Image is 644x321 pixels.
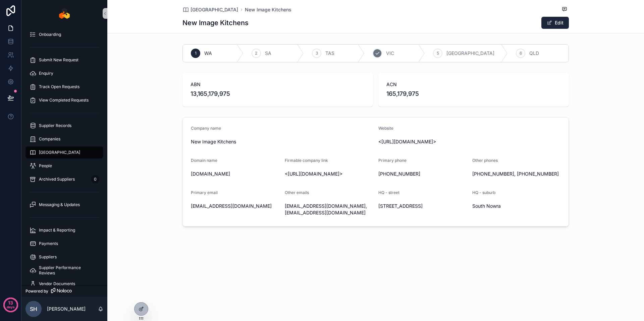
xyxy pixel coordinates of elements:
span: Archived Suppliers [39,177,75,182]
a: View Completed Requests [25,94,103,106]
a: Payments [25,238,103,250]
a: Impact & Reporting [25,224,103,236]
a: [GEOGRAPHIC_DATA] [182,6,238,13]
span: [PHONE_NUMBER], [PHONE_NUMBER] [472,171,561,177]
span: WA [204,50,212,57]
span: QLD [529,50,539,57]
a: Submit New Request [25,54,103,66]
a: Vendor Documents [25,278,103,290]
span: [EMAIL_ADDRESS][DOMAIN_NAME] [191,203,279,209]
p: [PERSON_NAME] [47,306,86,312]
span: Onboarding [39,32,61,37]
span: TAS [325,50,334,57]
span: Submit New Request [39,57,78,63]
p: days [7,302,15,312]
span: [DOMAIN_NAME] [191,171,279,177]
span: Primary email [191,190,218,195]
span: New Image Kitchens [191,138,373,145]
span: Company name [191,126,221,131]
h1: New Image Kitchens [182,18,249,27]
span: Suppliers [39,254,57,260]
span: South Nowra [472,203,561,209]
span: Track Open Requests [39,84,79,89]
span: 13,165,179,975 [191,89,365,99]
span: [GEOGRAPHIC_DATA] [39,150,80,155]
a: Powered by [21,285,107,297]
span: HQ - street [378,190,399,195]
span: 6 [520,51,522,56]
span: Vendor Documents [39,281,75,286]
span: [PHONE_NUMBER] [378,171,467,177]
a: Suppliers [25,251,103,263]
span: Enquiry [39,71,53,76]
span: SA [265,50,271,57]
span: Powered by [25,288,48,294]
span: ABN [191,81,365,88]
span: <[URL][DOMAIN_NAME]> [378,138,560,145]
span: Payments [39,241,58,246]
a: Enquiry [25,67,103,79]
p: 13 [8,300,13,306]
span: Primary phone [378,158,407,163]
a: Archived Suppliers0 [25,173,103,185]
span: Domain name [191,158,217,163]
span: Supplier Performance Reviews [39,265,97,276]
a: Supplier Performance Reviews [25,264,103,276]
a: Track Open Requests [25,81,103,93]
span: Messaging & Updates [39,202,80,207]
div: 0 [91,175,99,183]
span: Firmable company link [285,158,328,163]
span: VIC [386,50,394,57]
div: scrollable content [21,27,107,285]
span: sh [30,305,37,313]
span: 5 [437,51,439,56]
button: Edit [541,17,569,29]
span: [GEOGRAPHIC_DATA] [191,6,238,13]
span: View Completed Requests [39,98,89,103]
a: Companies [25,133,103,145]
span: HQ - suburb [472,190,495,195]
span: ACN [386,81,561,88]
a: New Image Kitchens [245,6,291,13]
span: Other emails [285,190,309,195]
span: 3 [316,51,318,56]
span: Supplier Records [39,123,71,128]
img: App logo [59,8,70,19]
span: [STREET_ADDRESS] [378,203,467,209]
span: Website [378,126,393,131]
a: People [25,160,103,172]
a: Onboarding [25,28,103,41]
span: [GEOGRAPHIC_DATA] [446,50,494,57]
span: [EMAIL_ADDRESS][DOMAIN_NAME], [EMAIL_ADDRESS][DOMAIN_NAME] [285,203,373,216]
span: Companies [39,136,60,142]
span: 165,179,975 [386,89,561,99]
span: Other phones [472,158,498,163]
a: [GEOGRAPHIC_DATA] [25,146,103,158]
span: People [39,163,52,169]
span: <[URL][DOMAIN_NAME]> [285,171,373,177]
span: 2 [255,51,257,56]
a: Supplier Records [25,120,103,132]
span: 1 [195,51,197,56]
a: Messaging & Updates [25,199,103,211]
span: Impact & Reporting [39,228,75,233]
